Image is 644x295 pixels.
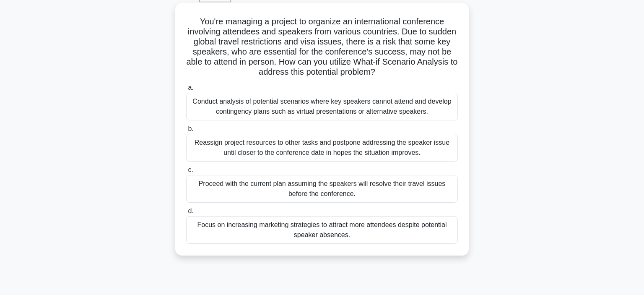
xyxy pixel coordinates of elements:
[186,134,458,162] div: Reassign project resources to other tasks and postpone addressing the speaker issue until closer ...
[186,216,458,244] div: Focus on increasing marketing strategies to attract more attendees despite potential speaker abse...
[188,207,193,214] span: d.
[186,175,458,203] div: Proceed with the current plan assuming the speakers will resolve their travel issues before the c...
[188,125,193,132] span: b.
[188,166,193,173] span: c.
[188,84,193,91] span: a.
[185,16,459,78] h5: You're managing a project to organize an international conference involving attendees and speaker...
[186,93,458,120] div: Conduct analysis of potential scenarios where key speakers cannot attend and develop contingency ...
